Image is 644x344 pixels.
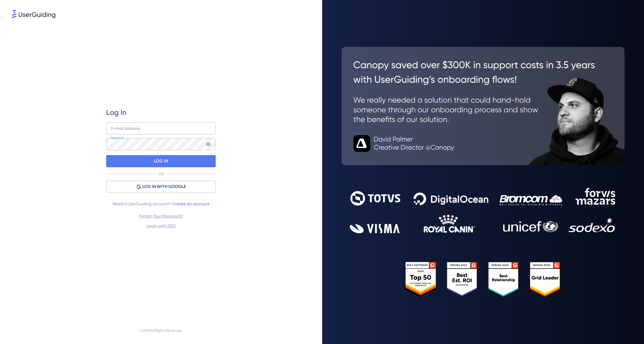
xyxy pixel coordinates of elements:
img: 8faab4ba6bc7696a72372aa768b0286c.svg [12,10,55,18]
a: Forgot Your Password? [139,214,183,218]
p: LOG IN [154,156,168,166]
span: Need a UserGuiding account? [113,200,209,207]
a: Login with SSO [147,223,176,228]
p: OR [158,172,164,176]
span: © 2025 All Rights Reserved. [139,327,183,334]
input: example@company.com [106,122,216,134]
img: 25303e33045975176eb484905ab012ff.svg [405,262,561,297]
a: Create an account [172,201,209,206]
span: Log In [106,108,127,117]
span: LOG IN WITH GOOGLE [142,183,186,190]
img: 26c0aa7c25a843aed4baddd2b5e0fa68.svg [342,47,625,165]
img: 9302ce2ac39453076f5bc0f2f2ca889b.svg [350,188,616,233]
